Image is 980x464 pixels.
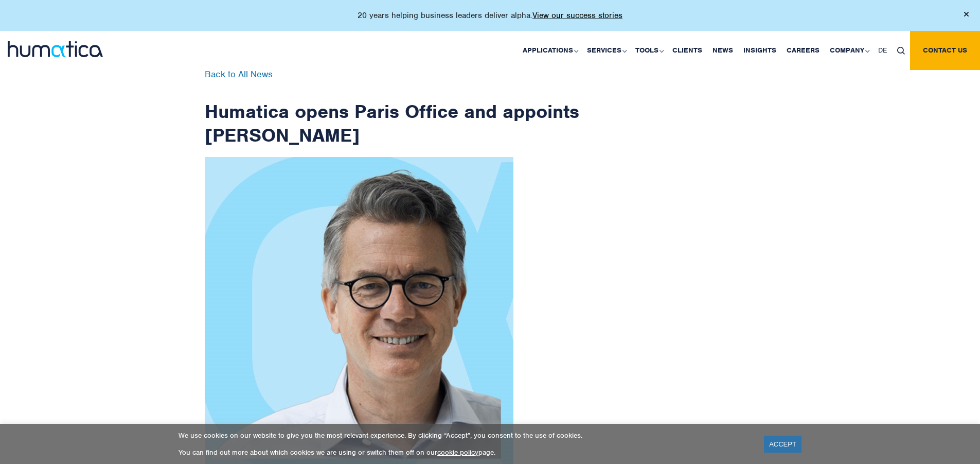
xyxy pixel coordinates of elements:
p: You can find out more about which cookies we are using or switch them off on our page. [179,448,751,457]
a: Clients [667,31,707,70]
h1: Humatica opens Paris Office and appoints [PERSON_NAME] [205,70,580,147]
a: Back to All News [205,68,273,80]
a: Tools [630,31,667,70]
a: Careers [781,31,825,70]
p: We use cookies on our website to give you the most relevant experience. By clicking “Accept”, you... [179,431,751,440]
a: DE [873,31,892,70]
a: View our success stories [532,10,622,21]
a: Insights [738,31,781,70]
img: logo [8,41,103,57]
a: News [707,31,738,70]
img: search_icon [897,47,905,55]
a: Company [825,31,873,70]
p: 20 years helping business leaders deliver alpha. [358,10,622,21]
a: Applications [518,31,582,70]
span: DE [878,46,887,55]
a: cookie policy [437,448,478,457]
a: ACCEPT [764,436,801,453]
a: Contact us [910,31,980,70]
a: Services [582,31,630,70]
